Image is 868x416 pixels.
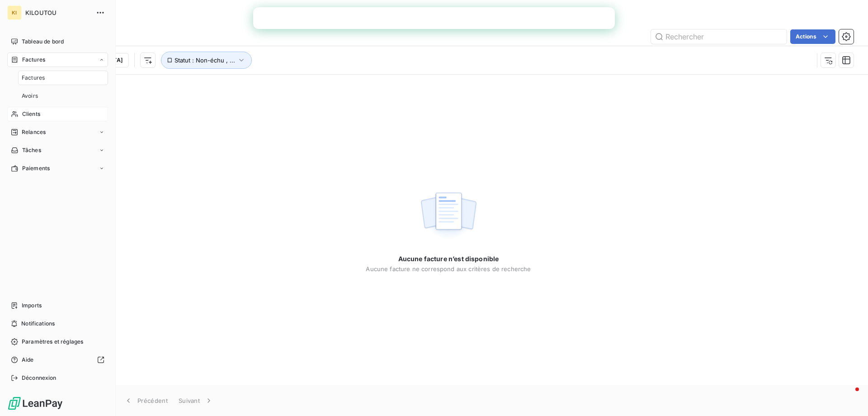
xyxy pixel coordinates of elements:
button: Suivant [173,391,219,410]
span: KILOUTOU [25,9,90,16]
span: Imports [22,301,42,310]
iframe: Intercom live chat [837,385,859,407]
span: Notifications [21,320,55,328]
a: Aide [7,353,108,367]
span: Relances [22,128,46,136]
span: Clients [22,110,40,118]
span: Tâches [22,146,41,154]
img: Logo LeanPay [7,396,63,411]
button: Statut : Non-échu , ... [161,52,252,69]
span: Aucune facture ne correspond aux critères de recherche [366,265,531,273]
div: KI [7,5,22,20]
span: Paiements [22,164,50,172]
span: Déconnexion [22,374,57,382]
input: Rechercher [651,29,787,44]
span: Tableau de bord [22,38,64,46]
iframe: Intercom live chat bannière [253,7,615,29]
span: Factures [22,56,45,64]
span: Aide [22,356,34,364]
button: Précédent [118,391,173,410]
span: Aucune facture n’est disponible [398,254,499,263]
button: Actions [790,29,835,44]
span: Statut : Non-échu , ... [175,57,235,64]
img: empty state [420,187,477,244]
span: Paramètres et réglages [22,338,83,346]
span: Factures [22,74,45,82]
span: Avoirs [22,92,38,100]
